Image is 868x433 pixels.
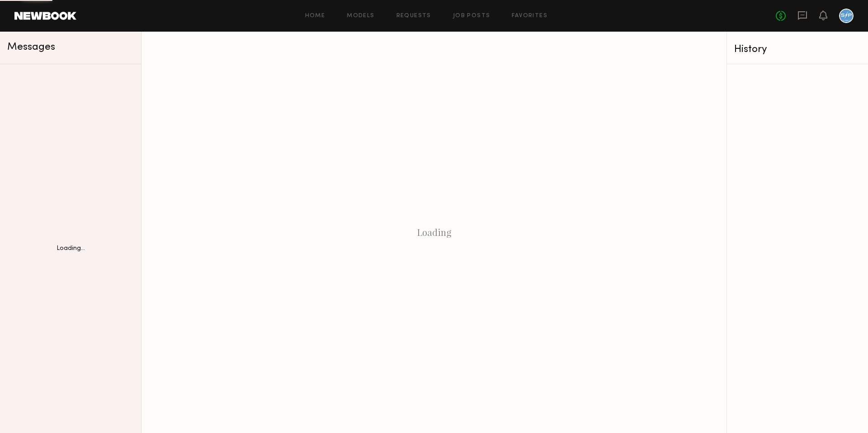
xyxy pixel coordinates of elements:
span: Messages [7,42,55,52]
div: History [734,44,861,55]
a: Models [347,13,374,19]
a: Home [305,13,325,19]
div: Loading... [57,245,85,252]
div: Loading [142,32,726,433]
a: Favorites [512,13,547,19]
a: Job Posts [453,13,491,19]
a: Requests [396,13,431,19]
